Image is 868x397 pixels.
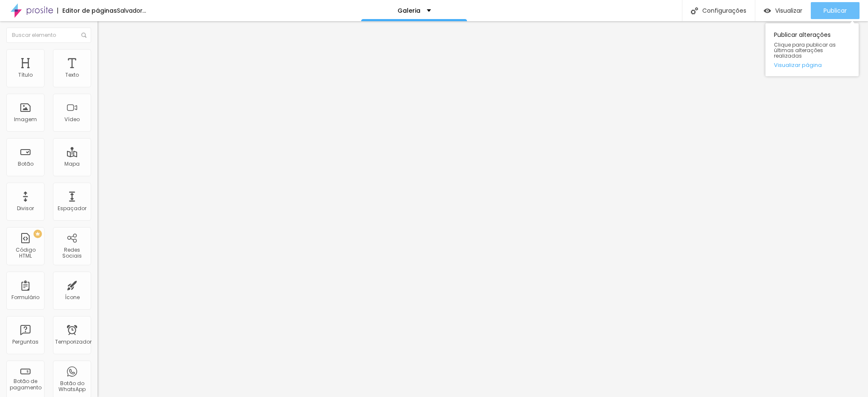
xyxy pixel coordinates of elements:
font: Mapa [64,160,80,167]
font: Divisor [17,205,34,212]
button: Visualizar [755,2,811,19]
button: Publicar [811,2,860,19]
font: Salvador... [117,6,146,15]
iframe: Editor [97,21,868,397]
font: Botão do WhatsApp [58,380,86,393]
img: Ícone [81,33,86,38]
img: view-1.svg [764,7,771,14]
font: Botão de pagamento [10,378,42,391]
font: Editor de páginas [62,6,117,15]
font: Botão [18,160,33,167]
font: Texto [65,71,79,78]
font: Perguntas [12,338,39,345]
font: Vídeo [64,116,80,123]
font: Temporizador [55,338,92,345]
a: Visualizar página [774,62,850,68]
font: Ícone [65,294,80,301]
font: Visualizar [775,6,802,15]
font: Código HTML [16,246,36,259]
font: Visualizar página [774,61,822,69]
img: Ícone [691,7,698,14]
input: Buscar elemento [6,28,91,43]
font: Redes Sociais [62,246,82,259]
font: Galeria [398,6,420,15]
font: Imagem [14,116,37,123]
font: Formulário [11,294,39,301]
font: Título [18,71,33,78]
font: Clique para publicar as últimas alterações realizadas [774,41,836,59]
font: Publicar [823,6,847,15]
font: Configurações [702,6,746,15]
font: Publicar alterações [774,31,831,39]
font: Espaçador [58,205,86,212]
